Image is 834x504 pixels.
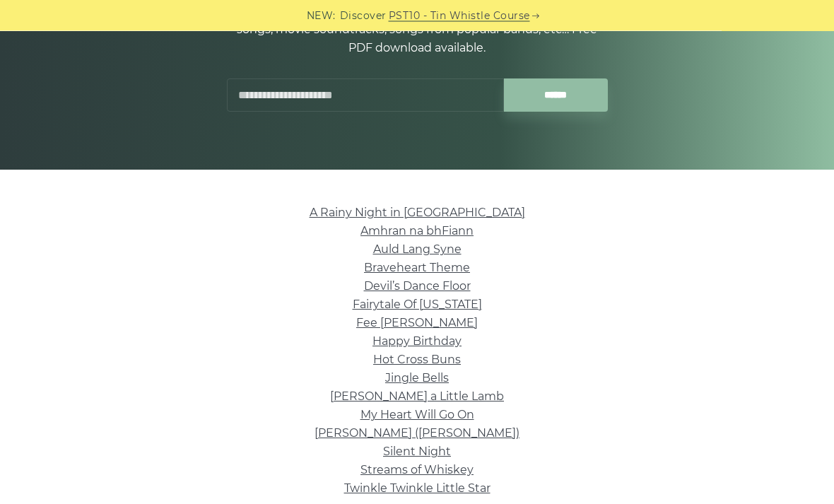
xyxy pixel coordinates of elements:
[383,445,451,459] a: Silent Night
[360,225,474,238] a: Amhran na bhFiann
[373,243,462,257] a: Auld Lang Syne
[315,427,519,440] a: [PERSON_NAME] ([PERSON_NAME])
[330,390,504,404] a: [PERSON_NAME] a Little Lamb
[356,317,478,330] a: Fee [PERSON_NAME]
[373,353,461,367] a: Hot Cross Buns
[344,482,491,496] a: Twinkle Twinkle Little Star
[372,335,462,348] a: Happy Birthday
[385,372,449,385] a: Jingle Bells
[364,280,471,293] a: Devil’s Dance Floor
[360,409,474,422] a: My Heart Will Go On
[389,8,530,24] a: PST10 - Tin Whistle Course
[340,8,387,24] span: Discover
[360,464,474,477] a: Streams of Whiskey
[364,262,470,275] a: Braveheart Theme
[353,298,482,312] a: Fairytale Of [US_STATE]
[307,8,336,24] span: NEW:
[310,206,525,220] a: A Rainy Night in [GEOGRAPHIC_DATA]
